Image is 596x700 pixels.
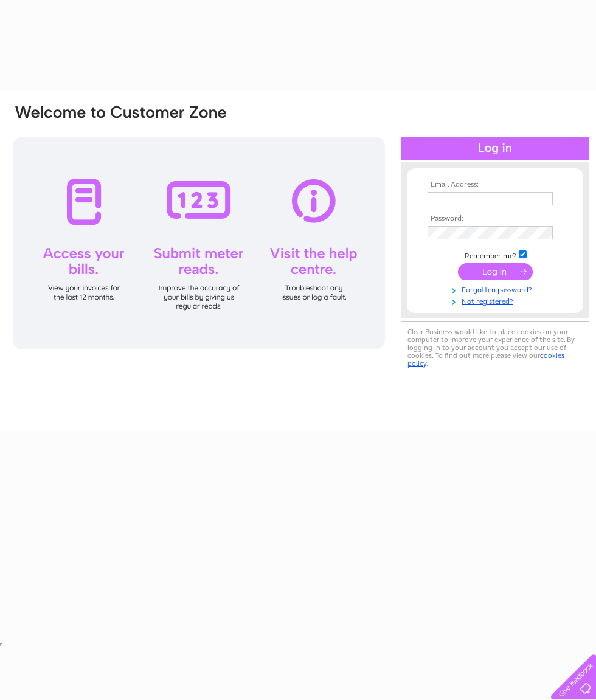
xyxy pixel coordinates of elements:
div: Clear Business would like to place cookies on your computer to improve your experience of the sit... [401,321,589,374]
a: cookies policy [407,351,564,368]
a: Forgotten password? [428,283,566,295]
input: Submit [458,263,533,280]
th: Email Address: [424,180,566,189]
a: Not registered? [428,295,566,306]
th: Password: [424,214,566,223]
td: Remember me? [424,249,566,261]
